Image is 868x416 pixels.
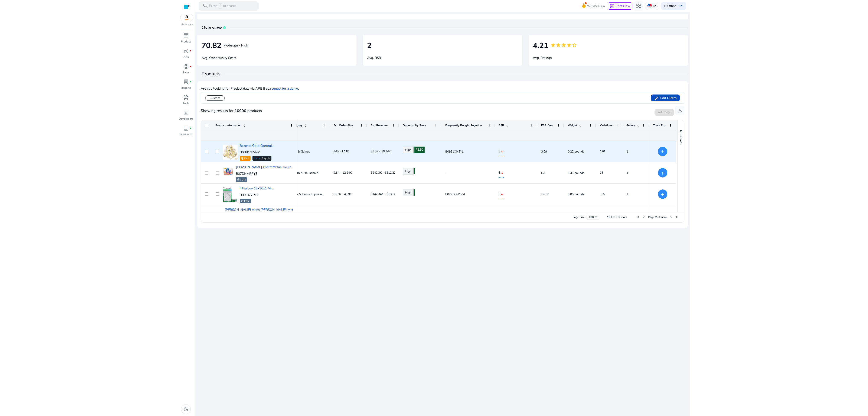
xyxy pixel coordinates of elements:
[642,215,646,219] div: Previous Page
[225,207,299,212] a: [PERSON_NAME] mens [PERSON_NAME] Men's...
[240,150,274,155] p: B0B81GZ44Z
[244,199,249,204] p: FBM
[651,95,680,101] button: Edit Filters
[181,40,191,44] p: Product
[499,170,500,175] span: 3
[236,165,293,169] a: [PERSON_NAME] ComfortPlus Toilet...
[183,110,189,116] span: code_blocks
[240,193,275,197] p: B00CJZ7PIO
[183,125,189,131] span: book_4
[183,55,189,59] p: Ads
[500,147,504,156] mat-icon: arrow_downward
[550,42,556,48] mat-icon: star
[600,124,612,127] span: Variations
[333,192,352,196] span: 3.17K - 4.09K
[678,3,683,9] span: keyboard_arrow_down
[183,33,189,38] span: inventory_2
[445,124,482,127] span: Frequently Bought Together
[634,1,643,11] button: hub
[533,41,548,50] h4: 4.21
[179,117,193,121] p: Developers
[201,86,299,91] p: Are you looking for Product data via API? If so, .
[333,171,352,175] span: 9.5K - 12.24K
[654,95,659,102] mat-icon: edit
[178,63,193,78] a: donut_smallfiber_manual_recordSales
[183,101,189,106] p: Tools
[223,43,248,48] b: Moderate - High
[636,215,640,219] div: First Page
[178,94,193,109] a: handymanTools
[414,168,415,174] span: 75.50
[669,215,673,219] div: Next Page
[240,143,274,148] a: Bezente Gold Confetti...
[291,150,310,154] span: Toys & Games
[179,132,192,137] p: Resources
[653,2,657,10] p: US
[556,42,561,48] mat-icon: star
[660,215,667,219] span: more
[589,215,594,219] div: 100
[613,215,615,219] span: to
[568,192,584,196] span: 3.00 pounds
[202,25,688,30] h4: Overview
[178,47,193,63] a: campaignfiber_manual_recordAds
[202,53,352,60] p: Avg. Opportunity Score
[500,190,504,199] mat-icon: arrow_downward
[621,215,627,219] span: more
[541,150,547,154] span: 3.09
[180,14,193,21] img: amazon.svg
[202,71,688,77] h4: Products
[636,3,641,9] span: hub
[178,109,193,125] a: code_blocksDevelopers
[679,134,683,144] span: Columns
[572,42,577,48] mat-icon: star_border
[333,124,353,127] span: Est. Orders/day
[371,149,391,153] span: $8.5K - $9.94K
[600,171,603,175] span: 16
[445,147,491,156] div: B0991XM8YL
[610,4,614,9] span: chat
[608,2,632,10] button: chatChat Now
[533,53,683,60] p: Avg. Ratings
[675,215,679,219] div: Last Page
[657,215,660,219] span: of
[414,189,415,196] span: 75.50
[500,169,504,177] mat-icon: arrow_downward
[541,192,549,196] span: 14.17
[190,50,192,52] span: fiber_manual_record
[566,42,572,48] mat-icon: star
[445,190,491,199] div: B07XDBW5Z4
[658,189,667,199] button: +
[209,3,236,9] p: Press to search
[183,95,189,100] span: handyman
[236,171,293,176] p: B07DNMRPY8
[658,168,667,177] button: +
[178,78,193,94] a: lab_profilefiber_manual_recordReports
[291,171,318,175] span: Health & Household
[499,149,500,154] span: 3
[626,171,628,175] span: 4
[178,125,193,140] a: book_4fiber_manual_recordResources
[568,150,584,154] span: 0.22 pounds
[190,66,192,68] span: fiber_manual_record
[403,147,414,153] a: High
[587,215,599,220] div: Page Size
[216,124,241,127] span: Product Information
[664,4,676,7] p: Hi
[659,96,676,100] span: Edit Filters
[561,42,566,48] mat-icon: star
[240,177,246,182] p: FBM
[600,149,605,153] span: 120
[244,156,249,161] p: FBA
[201,108,262,113] div: Showing results for products
[616,4,630,8] span: Chat Now
[234,108,247,113] b: 10000
[181,86,191,90] p: Reports
[270,86,298,91] a: request for a demo
[202,41,221,50] h4: 70.82
[205,95,225,101] div: Custom
[333,149,349,153] span: 945 - 1.11K
[183,48,189,54] span: campaign
[414,147,425,153] span: 75.50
